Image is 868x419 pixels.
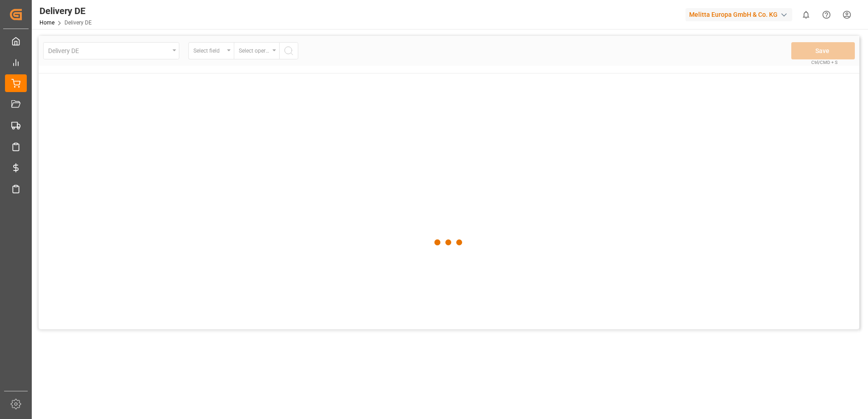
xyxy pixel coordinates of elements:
button: Melitta Europa GmbH & Co. KG [686,6,796,23]
button: show 0 new notifications [796,5,816,25]
a: Home [39,19,54,26]
div: Delivery DE [39,4,92,18]
button: Help Center [816,5,837,25]
div: Melitta Europa GmbH & Co. KG [686,8,792,21]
